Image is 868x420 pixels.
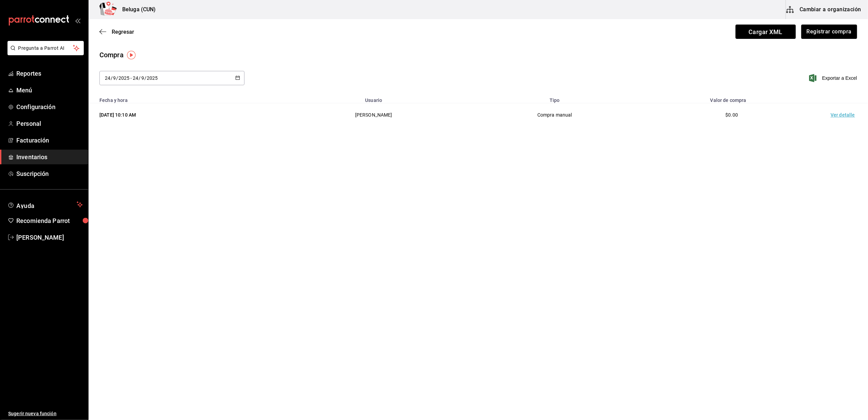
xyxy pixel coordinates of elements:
span: Sugerir nueva función [8,410,83,417]
button: Regresar [99,29,134,35]
span: Inventarios [16,152,83,162]
span: Configuración [16,102,83,111]
button: Exportar a Excel [810,74,857,82]
td: Compra manual [466,103,643,127]
span: Suscripción [16,169,83,178]
input: Month [141,75,144,81]
span: Regresar [112,29,134,35]
th: Usuario [281,93,466,103]
div: Compra [99,50,124,60]
a: Pregunta a Parrot AI [5,49,84,57]
span: Cargar XML [736,25,796,39]
th: Tipo [466,93,643,103]
td: [PERSON_NAME] [281,103,466,127]
input: Month [113,75,116,81]
span: Pregunta a Parrot AI [18,45,73,52]
th: Valor de compra [643,93,820,103]
span: Ayuda [16,200,74,209]
input: Year [146,75,158,81]
th: Fecha y hora [89,93,281,103]
h3: Beluga (CUN) [117,5,156,14]
div: [DATE] 10:10 AM [99,111,273,118]
span: / [116,75,118,81]
td: Ver detalle [820,103,868,127]
span: / [139,75,141,81]
span: / [111,75,113,81]
span: Reportes [16,69,83,78]
input: Day [132,75,139,81]
span: $0.00 [725,112,738,118]
span: Personal [16,119,83,128]
button: Pregunta a Parrot AI [7,41,84,55]
input: Year [118,75,130,81]
span: Menú [16,86,83,95]
span: - [130,75,132,81]
span: Recomienda Parrot [16,216,83,225]
span: [PERSON_NAME] [16,233,83,242]
span: Facturación [16,136,83,145]
input: Day [105,75,111,81]
span: / [144,75,146,81]
img: Tooltip marker [127,51,136,59]
button: open_drawer_menu [75,18,80,23]
button: Registrar compra [801,25,857,39]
